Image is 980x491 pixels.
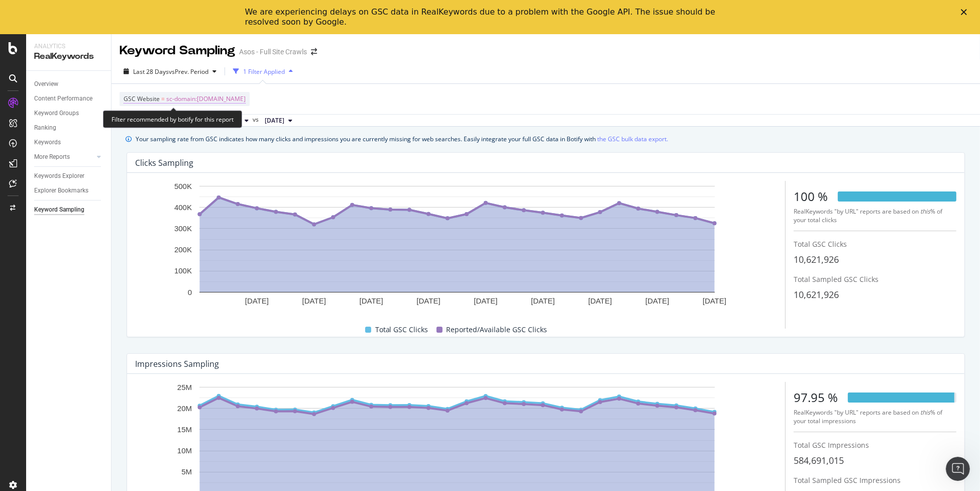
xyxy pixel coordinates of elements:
[360,297,383,305] text: [DATE]
[177,425,192,434] text: 15M
[794,475,901,485] span: Total Sampled GSC Impressions
[239,47,307,57] div: Asos - Full Site Crawls
[920,207,930,216] i: this
[34,152,94,162] a: More Reports
[34,79,58,89] div: Overview
[126,134,966,144] div: info banner
[34,137,104,148] a: Keywords
[375,324,428,336] span: Total GSC Clicks
[174,267,192,275] text: 100K
[161,94,165,103] span: =
[135,158,193,168] div: Clicks Sampling
[34,171,84,181] div: Keywords Explorer
[243,67,285,76] div: 1 Filter Applied
[794,389,838,406] div: 97.95 %
[103,111,242,128] div: Filter recommended by botify for this report
[177,447,192,455] text: 10M
[34,185,104,196] a: Explorer Bookmarks
[645,297,669,305] text: [DATE]
[188,288,192,297] text: 0
[597,134,668,144] a: the GSC bulk data export.
[794,188,828,205] div: 100 %
[34,93,92,104] div: Content Performance
[174,182,192,190] text: 500K
[34,171,104,181] a: Keywords Explorer
[124,94,160,103] span: GSC Website
[794,253,839,265] span: 10,621,926
[177,404,192,413] text: 20M
[135,359,219,369] div: Impressions Sampling
[34,42,103,51] div: Analytics
[34,108,104,119] a: Keyword Groups
[794,408,956,425] div: RealKeywords "by URL" reports are based on % of your total impressions
[174,224,192,233] text: 300K
[588,297,612,305] text: [DATE]
[34,93,104,104] a: Content Performance
[34,79,104,89] a: Overview
[174,203,192,212] text: 400K
[794,274,879,284] span: Total Sampled GSC Clicks
[34,185,88,196] div: Explorer Bookmarks
[311,48,317,55] div: arrow-right-arrow-left
[34,205,84,215] div: Keyword Sampling
[920,408,930,417] i: this
[474,297,497,305] text: [DATE]
[34,152,70,162] div: More Reports
[34,51,103,62] div: RealKeywords
[169,67,208,76] span: vs Prev. Period
[703,297,726,305] text: [DATE]
[265,116,284,125] span: 2025 Sep. 9th
[794,207,956,224] div: RealKeywords "by URL" reports are based on % of your total clicks
[531,297,555,305] text: [DATE]
[946,457,970,481] iframe: Intercom live chat
[794,454,844,466] span: 584,691,015
[166,92,246,106] span: sc-domain:[DOMAIN_NAME]
[794,440,869,450] span: Total GSC Impressions
[34,137,61,148] div: Keywords
[302,297,326,305] text: [DATE]
[447,324,548,336] span: Reported/Available GSC Clicks
[177,383,192,391] text: 25M
[34,108,79,119] div: Keyword Groups
[181,468,192,476] text: 5M
[261,115,296,127] button: [DATE]
[416,297,440,305] text: [DATE]
[253,115,261,124] span: vs
[245,297,269,305] text: [DATE]
[34,123,56,133] div: Ranking
[120,42,235,59] div: Keyword Sampling
[120,63,221,79] button: Last 28 DaysvsPrev. Period
[135,181,780,314] svg: A chart.
[229,63,297,79] button: 1 Filter Applied
[174,246,192,254] text: 200K
[136,134,668,144] div: Your sampling rate from GSC indicates how many clicks and impressions you are currently missing f...
[794,288,839,301] span: 10,621,926
[133,67,169,76] span: Last 28 Days
[34,123,104,133] a: Ranking
[794,239,847,249] span: Total GSC Clicks
[34,205,104,215] a: Keyword Sampling
[961,9,971,15] div: Close
[245,7,719,27] div: We are experiencing delays on GSC data in RealKeywords due to a problem with the Google API. The ...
